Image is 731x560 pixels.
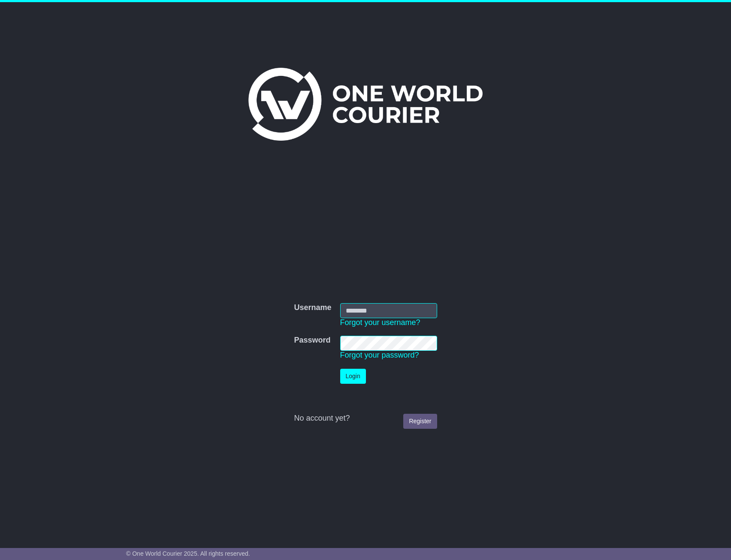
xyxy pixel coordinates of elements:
[294,303,331,313] label: Username
[403,414,437,429] a: Register
[340,318,420,327] a: Forgot your username?
[248,68,483,141] img: One World
[126,550,250,557] span: © One World Courier 2025. All rights reserved.
[294,336,330,345] label: Password
[294,414,437,423] div: No account yet?
[340,351,419,359] a: Forgot your password?
[340,369,366,384] button: Login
